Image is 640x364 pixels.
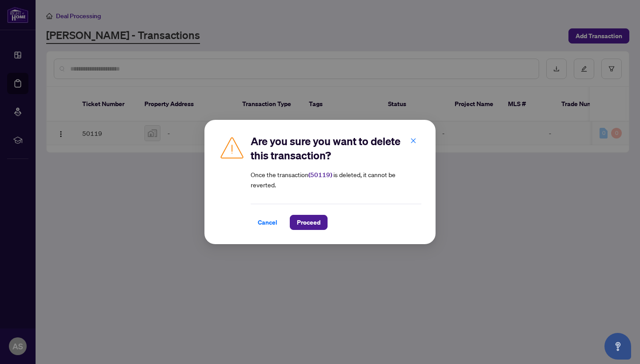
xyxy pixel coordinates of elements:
button: Proceed [290,215,328,230]
h2: Are you sure you want to delete this transaction? [251,134,421,162]
strong: ( 50119 ) [308,171,332,179]
article: Once the transaction is deleted, it cannot be reverted. [251,170,421,190]
span: close [410,138,416,144]
span: Proceed [297,215,320,229]
button: Cancel [251,215,284,230]
span: Cancel [258,215,277,229]
button: Open asap [604,333,631,360]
